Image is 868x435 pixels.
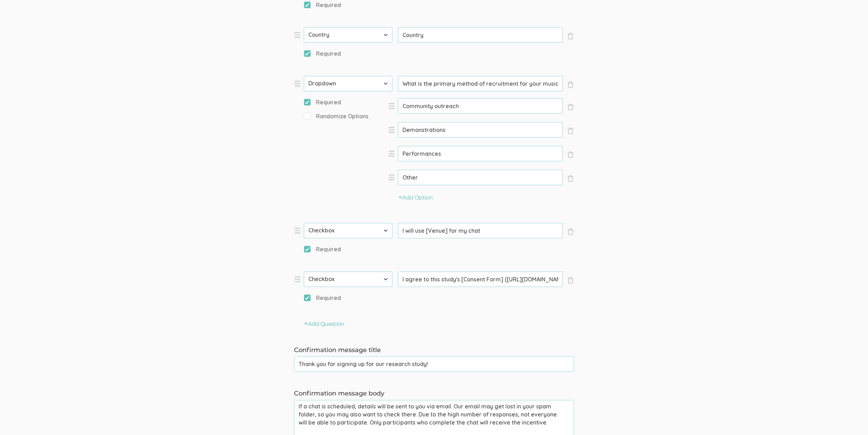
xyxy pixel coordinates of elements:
input: Type question here... [398,76,563,91]
input: Type question here... [398,223,563,238]
input: Type option here... [398,98,563,114]
span: × [567,175,574,182]
span: Randomize Options [304,112,369,120]
input: Type option here... [398,122,563,138]
span: Required [304,98,341,106]
span: × [567,277,574,284]
span: × [567,33,574,40]
span: × [567,81,574,88]
span: Required [304,245,341,253]
span: Required [304,1,341,9]
button: Add Question [304,320,344,328]
span: × [567,104,574,111]
span: Required [304,294,341,302]
input: Type option here... [398,146,563,161]
span: × [567,228,574,235]
input: Type option here... [398,170,563,185]
span: Required [304,50,341,58]
label: Confirmation message body [294,389,574,398]
span: × [567,151,574,158]
span: × [567,127,574,134]
button: Add Option [398,194,433,202]
iframe: Chat Widget [833,401,868,435]
label: Confirmation message title [294,346,574,355]
input: Type question here... [398,272,563,287]
input: Type question here... [398,27,563,43]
